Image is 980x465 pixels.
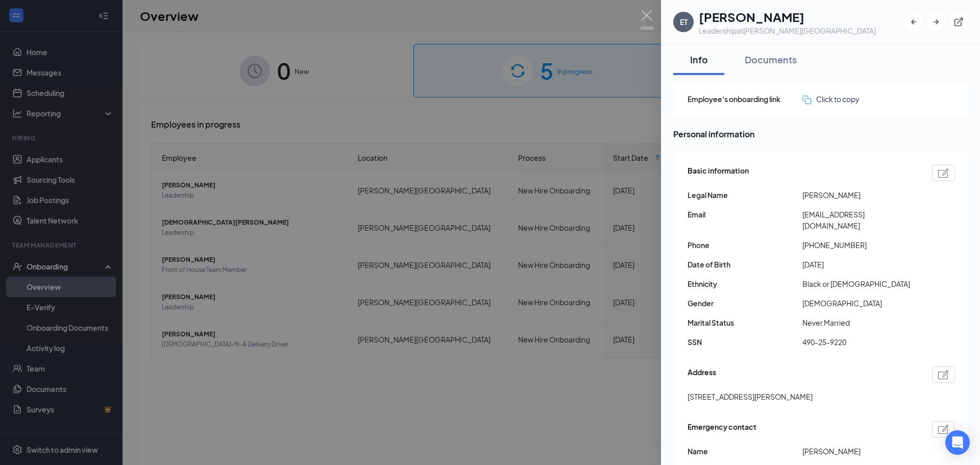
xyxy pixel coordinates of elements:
[688,209,802,220] span: Email
[688,366,716,383] span: Address
[688,446,802,457] span: Name
[688,298,802,309] span: Gender
[802,446,917,457] span: [PERSON_NAME]
[688,165,749,181] span: Basic information
[927,13,945,31] button: ArrowRight
[802,209,917,231] span: [EMAIL_ADDRESS][DOMAIN_NAME]
[688,336,802,348] span: SSN
[688,278,802,289] span: Ethnicity
[802,259,917,270] span: [DATE]
[945,430,970,455] div: Open Intercom Messenger
[699,8,876,26] h1: [PERSON_NAME]
[802,317,917,328] span: Never Married
[683,53,714,66] div: Info
[802,189,917,201] span: [PERSON_NAME]
[909,17,919,27] svg: ArrowLeftNew
[802,298,917,309] span: [DEMOGRAPHIC_DATA]
[688,317,802,328] span: Marital Status
[688,93,802,105] span: Employee's onboarding link
[802,239,917,251] span: [PHONE_NUMBER]
[673,128,968,140] span: Personal information
[802,278,917,289] span: Black or [DEMOGRAPHIC_DATA]
[953,17,964,27] svg: ExternalLink
[949,13,968,31] button: ExternalLink
[699,26,876,36] div: Leadership at [PERSON_NAME][GEOGRAPHIC_DATA]
[688,259,802,270] span: Date of Birth
[745,53,797,66] div: Documents
[688,189,802,201] span: Legal Name
[802,93,860,105] button: Click to copy
[802,336,917,348] span: 490-25-9220
[680,17,688,27] div: ET
[802,95,811,104] img: click-to-copy.71757273a98fde459dfc.svg
[688,391,813,402] span: [STREET_ADDRESS][PERSON_NAME]
[688,421,756,437] span: Emergency contact
[904,13,923,31] button: ArrowLeftNew
[931,17,941,27] svg: ArrowRight
[688,239,802,251] span: Phone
